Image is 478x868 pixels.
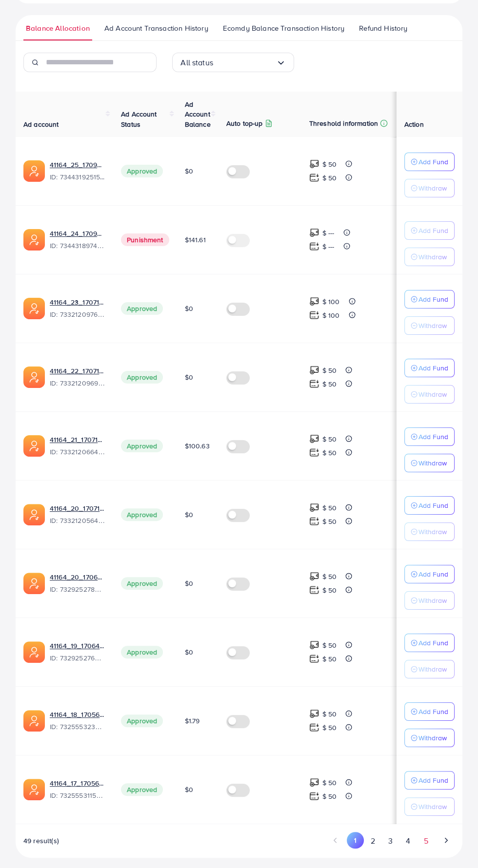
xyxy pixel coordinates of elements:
[223,23,344,34] span: Ecomdy Balance Transaction History
[104,23,208,34] span: Ad Account Transaction History
[418,362,448,374] p: Add Fund
[23,366,45,388] img: ic-ads-acc.e4c84228.svg
[404,634,455,652] button: Add Fund
[309,365,319,375] img: top-up amount
[121,109,157,129] span: Ad Account Status
[404,119,424,129] span: Action
[322,584,337,596] p: $ 50
[322,653,337,665] p: $ 50
[172,53,294,72] div: Search for option
[309,241,319,251] img: top-up amount
[309,640,319,650] img: top-up amount
[50,778,105,801] div: <span class='underline'>41164_17_1705613281037</span></br>7325553115980349442
[50,710,105,732] div: <span class='underline'>41164_18_1705613299404</span></br>7325553238722314241
[309,434,319,444] img: top-up amount
[359,23,407,34] span: Refund History
[322,502,337,514] p: $ 50
[347,832,364,849] button: Go to page 1
[418,293,448,305] p: Add Fund
[404,591,455,610] button: Withdraw
[418,637,448,649] p: Add Fund
[309,654,319,664] img: top-up amount
[404,316,455,335] button: Withdraw
[23,641,45,663] img: ic-ads-acc.e4c84228.svg
[418,320,447,331] p: Withdraw
[418,388,447,400] p: Withdraw
[418,225,448,236] p: Add Fund
[404,522,455,541] button: Withdraw
[50,447,105,457] span: ID: 7332120664427642882
[121,508,163,521] span: Approved
[121,783,163,796] span: Approved
[50,160,105,182] div: <span class='underline'>41164_25_1709982599082</span></br>7344319251534069762
[50,378,105,388] span: ID: 7332120969684811778
[322,378,337,390] p: $ 50
[309,777,319,788] img: top-up amount
[50,791,105,800] span: ID: 7325553115980349442
[50,778,105,788] a: 41164_17_1705613281037
[50,641,105,651] a: 41164_19_1706474666940
[309,296,319,307] img: top-up amount
[404,221,455,240] button: Add Fund
[121,302,163,315] span: Approved
[121,233,169,246] span: Punishment
[50,503,105,526] div: <span class='underline'>41164_20_1707142368069</span></br>7332120564271874049
[226,117,263,129] p: Auto top-up
[185,579,193,588] span: $0
[418,526,447,538] p: Withdraw
[418,706,448,717] p: Add Fund
[309,228,319,238] img: top-up amount
[327,832,455,850] ul: Pagination
[417,832,435,850] button: Go to page 5
[418,457,447,469] p: Withdraw
[418,801,447,812] p: Withdraw
[404,565,455,583] button: Add Fund
[23,229,45,251] img: ic-ads-acc.e4c84228.svg
[185,372,193,382] span: $0
[23,160,45,182] img: ic-ads-acc.e4c84228.svg
[185,716,200,726] span: $1.79
[404,660,455,678] button: Withdraw
[418,431,448,443] p: Add Fund
[50,641,105,663] div: <span class='underline'>41164_19_1706474666940</span></br>7329252760468127746
[23,298,45,319] img: ic-ads-acc.e4c84228.svg
[404,702,455,721] button: Add Fund
[322,447,337,459] p: $ 50
[322,777,337,789] p: $ 50
[23,836,59,846] span: 49 result(s)
[309,585,319,595] img: top-up amount
[50,309,105,319] span: ID: 7332120976240689154
[309,516,319,526] img: top-up amount
[50,160,105,170] a: 41164_25_1709982599082
[23,710,45,732] img: ic-ads-acc.e4c84228.svg
[418,663,447,675] p: Withdraw
[185,99,211,129] span: Ad Account Balance
[50,722,105,732] span: ID: 7325553238722314241
[418,595,447,606] p: Withdraw
[309,791,319,801] img: top-up amount
[50,229,105,238] a: 41164_24_1709982576916
[404,729,455,747] button: Withdraw
[180,55,213,70] span: All status
[185,166,193,176] span: $0
[322,365,337,376] p: $ 50
[23,504,45,525] img: ic-ads-acc.e4c84228.svg
[309,117,378,129] p: Threshold information
[418,251,447,263] p: Withdraw
[322,309,340,321] p: $ 100
[50,572,105,595] div: <span class='underline'>41164_20_1706474683598</span></br>7329252780571557890
[50,229,105,251] div: <span class='underline'>41164_24_1709982576916</span></br>7344318974215340033
[404,248,455,266] button: Withdraw
[309,571,319,581] img: top-up amount
[309,447,319,458] img: top-up amount
[418,156,448,168] p: Add Fund
[50,241,105,251] span: ID: 7344318974215340033
[404,359,455,377] button: Add Fund
[309,709,319,719] img: top-up amount
[121,714,163,727] span: Approved
[364,832,381,850] button: Go to page 2
[121,577,163,590] span: Approved
[404,797,455,816] button: Withdraw
[399,832,417,850] button: Go to page 4
[50,435,105,457] div: <span class='underline'>41164_21_1707142387585</span></br>7332120664427642882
